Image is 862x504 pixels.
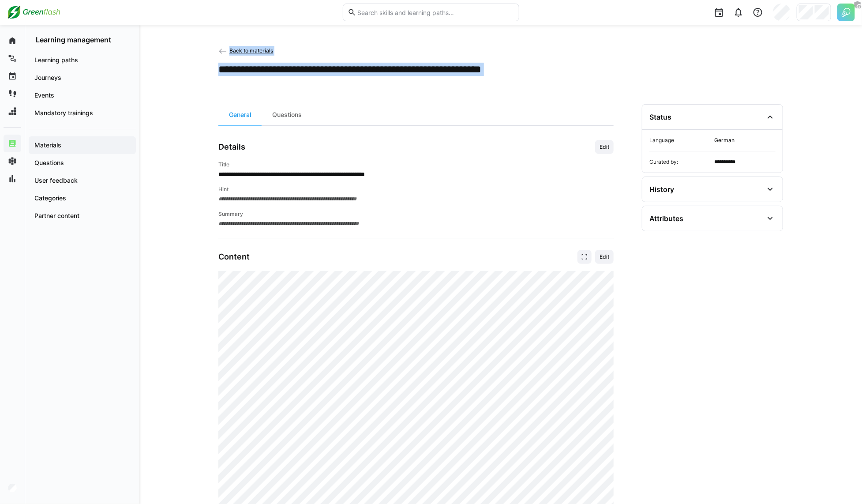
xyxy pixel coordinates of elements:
button: Edit [595,250,614,264]
div: Status [649,113,671,121]
span: Language [649,137,711,144]
h3: Content [218,252,250,262]
div: History [649,185,674,194]
span: Curated by: [649,158,711,165]
span: Edit [599,253,610,260]
div: General [218,104,262,125]
span: German [714,137,776,144]
button: Edit [595,140,614,154]
h4: Title [218,161,614,168]
div: Attributes [649,214,683,223]
span: Back to materials [229,47,273,54]
div: Questions [262,104,312,125]
a: Back to materials [218,47,273,54]
span: Edit [599,143,610,150]
h4: Summary [218,211,614,218]
input: Search skills and learning paths… [356,8,514,16]
h3: Details [218,142,245,152]
h4: Hint [218,186,614,193]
